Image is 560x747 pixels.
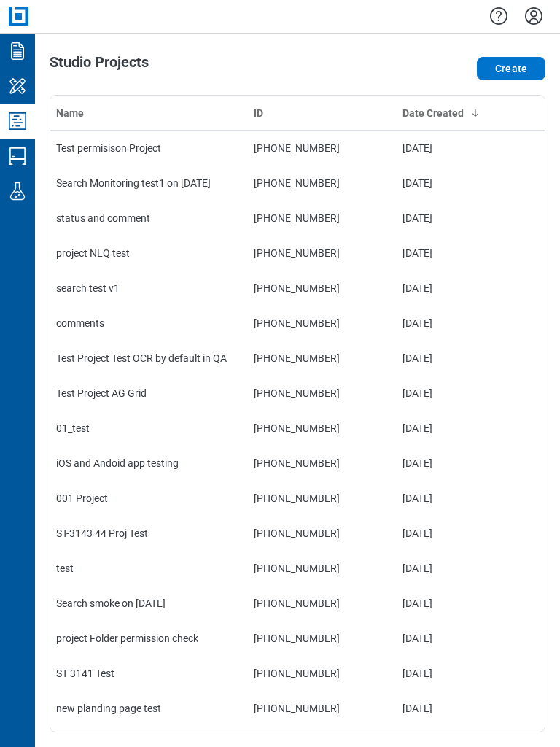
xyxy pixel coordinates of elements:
td: [DATE] [397,236,496,271]
td: ST-3143 44 Proj Test [50,516,248,551]
svg: Documents [6,39,29,63]
td: Test Project AG Grid [50,376,248,411]
td: [PHONE_NUMBER] [248,306,396,341]
td: ST 3141 Test [50,656,248,691]
td: [PHONE_NUMBER] [248,236,396,271]
td: [PHONE_NUMBER] [248,551,396,586]
td: [DATE] [397,586,496,621]
td: Test permisison Project [50,131,248,166]
td: [PHONE_NUMBER] [248,376,396,411]
h1: Studio Projects [50,54,149,77]
td: [DATE] [397,551,496,586]
td: [PHONE_NUMBER] [248,516,396,551]
td: search test v1 [50,271,248,306]
td: Test Project Test OCR by default in QA [50,341,248,376]
td: [PHONE_NUMBER] [248,656,396,691]
svg: Studio Projects [6,109,29,133]
td: [PHONE_NUMBER] [248,446,396,481]
div: Date Created [402,106,490,120]
svg: Labs [6,179,29,203]
td: [DATE] [397,131,496,166]
td: [PHONE_NUMBER] [248,131,396,166]
td: [DATE] [397,656,496,691]
td: project Folder permission check [50,621,248,656]
td: [PHONE_NUMBER] [248,201,396,236]
svg: My Workspace [6,74,29,98]
td: 01_test [50,411,248,446]
td: iOS and Andoid app testing [50,446,248,481]
td: [PHONE_NUMBER] [248,621,396,656]
td: [DATE] [397,621,496,656]
td: [PHONE_NUMBER] [248,166,396,201]
td: [PHONE_NUMBER] [248,481,396,516]
td: [DATE] [397,411,496,446]
svg: Studio Sessions [6,144,29,168]
td: [PHONE_NUMBER] [248,411,396,446]
td: [DATE] [397,481,496,516]
td: new planding page test [50,691,248,726]
td: project NLQ test [50,236,248,271]
td: [PHONE_NUMBER] [248,341,396,376]
button: Settings [522,4,545,28]
div: ID [254,106,390,120]
td: comments [50,306,248,341]
div: Name [56,106,242,120]
td: [DATE] [397,201,496,236]
td: Search Monitoring test1 on [DATE] [50,166,248,201]
td: [DATE] [397,376,496,411]
td: [DATE] [397,516,496,551]
td: Search smoke on [DATE] [50,586,248,621]
td: 001 Project [50,481,248,516]
td: [PHONE_NUMBER] [248,691,396,726]
td: [DATE] [397,691,496,726]
td: [PHONE_NUMBER] [248,586,396,621]
td: [DATE] [397,446,496,481]
td: [DATE] [397,306,496,341]
td: test [50,551,248,586]
td: [PHONE_NUMBER] [248,271,396,306]
td: [DATE] [397,166,496,201]
button: Create [477,57,545,80]
td: [DATE] [397,271,496,306]
td: status and comment [50,201,248,236]
td: [DATE] [397,341,496,376]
